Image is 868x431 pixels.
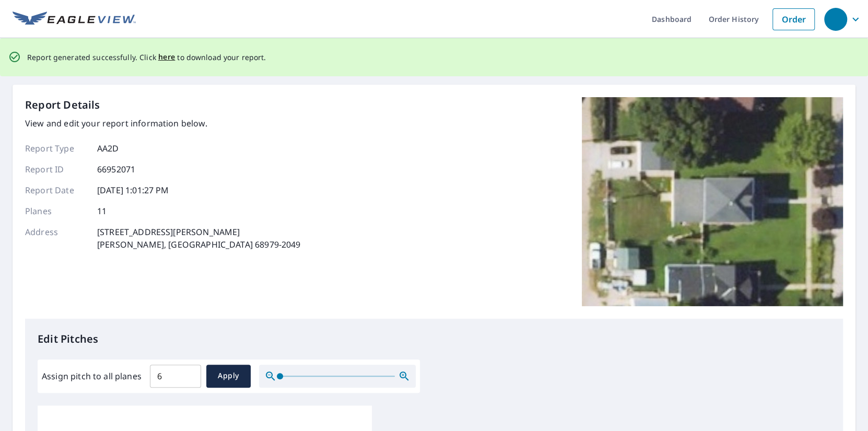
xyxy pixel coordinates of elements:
[97,163,135,176] p: 66952071
[97,205,107,217] p: 11
[158,51,175,64] button: here
[13,11,136,27] img: EV Logo
[25,163,88,176] p: Report ID
[25,184,88,196] p: Report Date
[25,117,300,130] p: View and edit your report information below.
[150,362,201,391] input: 00.0
[25,226,88,251] p: Address
[25,97,100,113] p: Report Details
[97,184,169,196] p: [DATE] 1:01:27 PM
[582,97,843,306] img: Top image
[27,51,266,64] p: Report generated successfully. Click to download your report.
[42,370,142,382] label: Assign pitch to all planes
[97,142,119,155] p: AA2D
[215,369,242,382] span: Apply
[206,365,251,388] button: Apply
[772,8,815,30] a: Order
[25,142,88,155] p: Report Type
[25,205,88,217] p: Planes
[38,331,830,347] p: Edit Pitches
[97,226,300,251] p: [STREET_ADDRESS][PERSON_NAME] [PERSON_NAME], [GEOGRAPHIC_DATA] 68979-2049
